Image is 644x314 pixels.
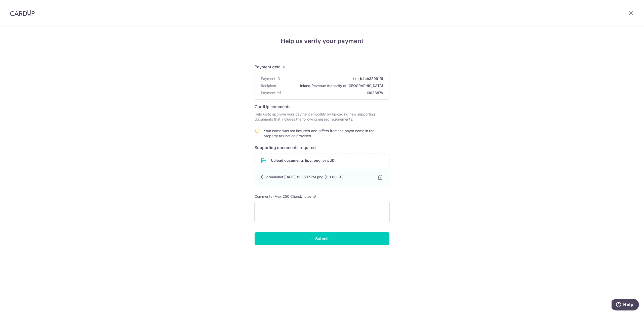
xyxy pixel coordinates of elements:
span: Payment ID [261,76,280,81]
iframe: Opens a widget where you can find more information [612,299,639,311]
span: Your name was not included and differs from the payor name in the property tax notice provided. [264,129,374,138]
img: CardUp [10,10,35,16]
span: Comments (Max 250 Chars)/notes [255,194,311,198]
span: txn_b4bb38991f6 [282,76,383,81]
span: Inland Revenue Authority of [GEOGRAPHIC_DATA] [278,83,383,88]
input: Submit [255,232,389,245]
span: 1393887A [284,90,383,95]
p: Help us to approve your payment smoothly by uploading new supporting documents that includes the ... [255,112,389,122]
div: 1) Screenshot [DATE] 12.35.17 PM.png (131.60 KB) [261,175,371,180]
h6: CardUp comments [255,104,389,110]
div: Upload documents (jpg, png, or pdf) [255,154,389,167]
span: Recipient [261,83,276,88]
h6: Payment details [255,64,389,70]
h6: Supporting documents required [255,145,389,151]
span: Payment ref. [261,90,282,95]
h4: Help us verify your payment [255,37,389,46]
